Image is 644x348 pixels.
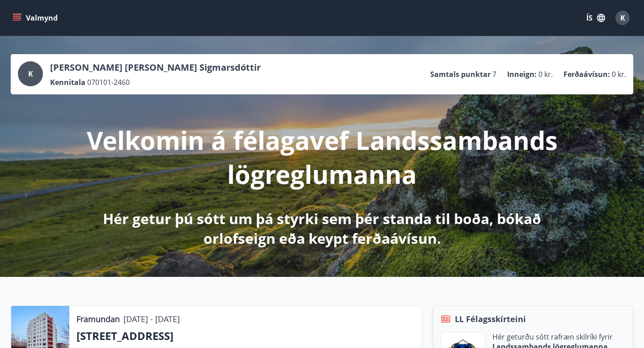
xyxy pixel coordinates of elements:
[455,313,526,325] span: LL Félagsskírteini
[430,69,491,79] p: Samtals punktar
[76,328,415,344] p: [STREET_ADDRESS]
[28,69,33,79] span: K
[612,7,633,29] button: K
[11,10,61,26] button: menu
[50,77,85,87] p: Kennitala
[492,69,496,79] span: 7
[76,313,120,325] p: Framundan
[581,10,610,26] button: ÍS
[563,69,610,79] p: Ferðaávísun :
[507,69,537,79] p: Inneign :
[123,313,180,325] p: [DATE] - [DATE]
[87,77,130,87] span: 070101-2460
[492,332,613,342] p: Hér geturðu sótt rafræn skilríki fyrir
[620,13,625,23] span: K
[50,61,261,74] p: [PERSON_NAME] [PERSON_NAME] Sigmarsdóttir
[86,209,558,248] p: Hér getur þú sótt um þá styrki sem þér standa til boða, bókað orlofseign eða keypt ferðaávísun.
[612,69,626,79] span: 0 kr.
[538,69,553,79] span: 0 kr.
[86,123,558,191] p: Velkomin á félagavef Landssambands lögreglumanna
